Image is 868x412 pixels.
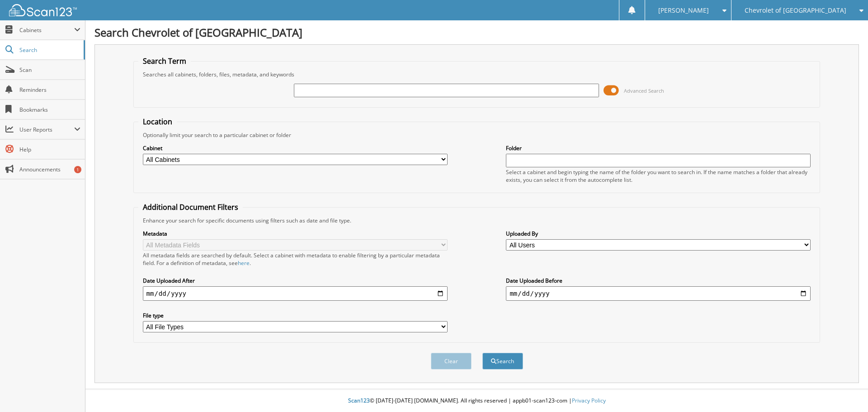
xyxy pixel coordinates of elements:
label: Date Uploaded Before [506,277,811,284]
span: Reminders [19,86,80,94]
span: Scan123 [348,397,370,404]
span: Advanced Search [624,87,664,94]
div: Enhance your search for specific documents using filters such as date and file type. [138,217,816,224]
div: Searches all cabinets, folders, files, metadata, and keywords [138,71,816,78]
input: end [506,286,811,301]
div: © [DATE]-[DATE] [DOMAIN_NAME]. All rights reserved | appb01-scan123-com | [85,390,868,412]
span: Chevrolet of [GEOGRAPHIC_DATA] [745,8,846,13]
button: Clear [431,353,472,369]
img: scan123-logo-white.svg [9,4,77,16]
div: All metadata fields are searched by default. Select a cabinet with metadata to enable filtering b... [143,251,448,267]
label: File type [143,312,448,319]
div: Optionally limit your search to a particular cabinet or folder [138,131,816,139]
span: [PERSON_NAME] [658,8,709,13]
h1: Search Chevrolet of [GEOGRAPHIC_DATA] [94,25,859,40]
span: Search [19,46,79,54]
label: Folder [506,144,811,152]
span: Help [19,146,80,153]
a: Privacy Policy [572,397,606,404]
span: Bookmarks [19,106,80,114]
legend: Search Term [138,56,191,66]
a: here [238,259,250,267]
label: Metadata [143,230,448,237]
span: Scan [19,66,80,74]
legend: Location [138,117,177,127]
span: Announcements [19,166,80,173]
button: Search [482,353,523,369]
span: Cabinets [19,26,74,34]
input: start [143,286,448,301]
label: Date Uploaded After [143,277,448,284]
legend: Additional Document Filters [138,202,243,212]
label: Cabinet [143,144,448,152]
div: 1 [74,166,81,173]
span: User Reports [19,126,74,133]
div: Select a cabinet and begin typing the name of the folder you want to search in. If the name match... [506,168,811,184]
label: Uploaded By [506,230,811,237]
